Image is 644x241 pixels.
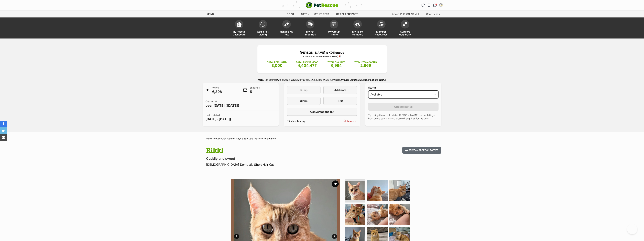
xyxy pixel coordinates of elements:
strong: It is not visible to members of the public. [341,78,386,81]
img: dashboard-icon-eb2f2d2d3e046f16d808141f083e7271f6b2e854fb5c12c21221c1fb7104beca.svg [237,22,242,27]
img: team-members-icon-5396bd8760b3fe7c0b43da4ab00e1e3bb1a5d9ba89233759b79545d2d3fc5d0d.svg [355,22,360,26]
label: Status [368,86,439,89]
span: 6,398 [212,89,222,94]
a: Home [206,137,212,140]
span: 2,969 [360,63,371,68]
div: Dogs [285,11,298,17]
p: Tip: using the on hold status [PERSON_NAME] the pet listings from public searches and close off e... [368,113,439,120]
p: TOTAL PROFILE VIEWS [296,61,318,64]
iframe: Help Scout Beacon - Open [627,224,637,234]
a: Next [332,234,337,239]
a: Cats available for adoption [248,137,276,140]
img: member-resources-icon-8e73f808a243e03378d46382f2149f9095a855e16c252ad45f914b54edf8863c.svg [379,22,384,27]
span: My Group Profile [326,30,342,36]
img: pet-enquiries-icon-7e3ad2cf08bfb03b45e93fb7055b45f3efa6380592205ae92323e6603595dc1f.svg [308,22,313,26]
button: My account [439,3,444,8]
p: Views: [212,86,222,94]
p: TOTAL PETS LISTED [267,61,287,64]
span: 4,404,477 [298,63,317,68]
span: Conversations (5) [310,110,334,114]
a: PetRescue [306,2,338,8]
a: Menu [203,11,216,17]
button: favourite [332,180,339,187]
p: The information below is visible only to you, the owner of this pet listing. [203,76,441,83]
p: A member of PetRescue since [DATE] 🎉 [263,55,382,58]
a: My Rescue Dashboard [227,18,251,38]
p: Created at: [205,100,239,108]
p: Cuddly and sweet [206,156,349,161]
span: Add a Pet Listing [255,30,270,36]
span: Member Resources [374,30,389,36]
h1: Rikki [206,147,349,155]
div: Get pet support [334,11,362,17]
span: over [DATE] ([DATE]) [205,103,239,108]
img: chat-41dd97257d64d25036548639549fe6c8038ab92f7586957e7f3b1b290dea8141.svg [433,4,437,7]
span: Update status [394,105,413,109]
img: Photo of Rikki [345,181,365,200]
img: Photo of Rikki [367,204,388,225]
span: Menu [207,13,214,15]
img: group-profile-icon-3fa3cf56718a62981997c0bc7e787c4b2cf8bcc04b72c1350f741eb67cf2f40e.svg [332,22,336,26]
span: Bump [300,88,308,92]
p: [DEMOGRAPHIC_DATA] Domestic Short Hair Cat [206,162,349,167]
a: Prev [234,234,239,239]
ul: Account quick links [420,3,444,8]
span: Edit [338,99,343,103]
div: About [PERSON_NAME] [390,11,423,17]
img: Photo of Rikki [367,180,388,201]
a: Conversations (5) [287,108,357,116]
div: Other pets [312,11,333,17]
span: My Rescue Dashboard [232,30,247,36]
a: Rescue pet search [214,137,234,140]
img: Photo of Rikki [389,204,410,225]
span: My Team Members [350,30,365,36]
img: Photo of Rikki [345,204,365,225]
span: Manage My Pets [279,30,294,36]
p: TOTAL ENQUIRIES [328,61,345,64]
a: My Pet Enquiries [298,18,322,38]
img: manage-my-pets-icon-02211641906a0b7f246fdf0571729dbe1e7629f14944591b6c1af311fb30b64b.svg [284,22,289,26]
a: View history [287,119,321,123]
button: Bump [287,86,321,94]
img: Photo of Rikki [389,180,410,201]
span: View history [291,119,305,123]
div: Good Reads [424,11,444,17]
span: Clone [300,99,308,103]
span: 3,000 [271,63,282,68]
span: Remove [347,119,356,123]
button: Update status [368,103,439,111]
img: help-desk-icon-fdf02630f3aa405de69fd3d07c3f3aa587a6932b1a1747fa1d2bba05be0121f9.svg [403,22,407,26]
a: Adopt a cat [235,137,247,140]
button: Print an adoption poster [402,147,441,154]
img: logo-cat-932fe2b9b8326f06289b0f2fb663e598f794de774fb13d1741a6617ecf9a85b4.svg [306,2,338,8]
a: Add note [323,86,357,94]
a: My Group Profile [322,18,346,38]
strong: Note: [258,78,264,81]
a: Support Help Desk [393,18,417,38]
a: Favourites [420,3,426,8]
span: 6,994 [331,63,342,68]
a: My Team Members [346,18,369,38]
span: My Pet Enquiries [303,30,318,36]
div: Cats [299,11,311,17]
img: Merna Karam profile pic [440,4,443,7]
p: TOTAL PETS ADOPTED [354,61,377,64]
span: Add note [334,88,346,92]
p: Last updated: [205,113,231,122]
a: Manage My Pets [275,18,298,38]
a: Edit [323,97,357,105]
p: [PERSON_NAME]'s K9 Rescue [263,50,382,55]
a: Clone [287,97,321,105]
span: [DATE] ([DATE]) [205,117,231,122]
span: 5 [250,89,260,94]
p: Enquiries: [250,86,260,94]
img: add-pet-listing-icon-0afa8454b4691262ce3f59096e99ab1cd57d4a30225e0717b998d2c9b9846f56.svg [260,22,265,27]
button: Remove [323,119,357,123]
a: Conversations [432,3,438,8]
button: Notifications [426,3,432,8]
img: notifications-46538b983faf8c2785f20acdc204bb7945ddae34d4c08c2a6579f10ce5e182be.svg [428,4,430,7]
a: Add a Pet Listing [251,18,275,38]
span: Support Help Desk [397,30,413,36]
div: > > > [198,137,446,140]
a: Member Resources [369,18,393,38]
